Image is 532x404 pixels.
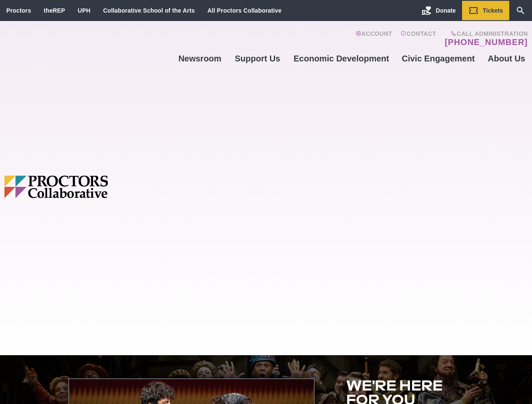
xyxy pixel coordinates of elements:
[442,30,528,37] span: Call Administration
[396,47,481,70] a: Civic Engagement
[103,7,195,14] a: Collaborative School of the Arts
[436,7,456,14] span: Donate
[78,7,91,14] a: UPH
[481,47,532,70] a: About Us
[172,47,227,70] a: Newsroom
[287,47,396,70] a: Economic Development
[415,1,462,20] a: Donate
[509,1,532,20] a: Search
[445,37,528,47] a: [PHONE_NUMBER]
[207,7,281,14] a: All Proctors Collaborative
[6,7,31,14] a: Proctors
[4,175,172,198] img: Proctors logo
[462,1,509,20] a: Tickets
[483,7,503,14] span: Tickets
[356,30,392,47] a: Account
[228,47,287,70] a: Support Us
[44,7,65,14] a: theREP
[401,30,436,47] a: Contact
